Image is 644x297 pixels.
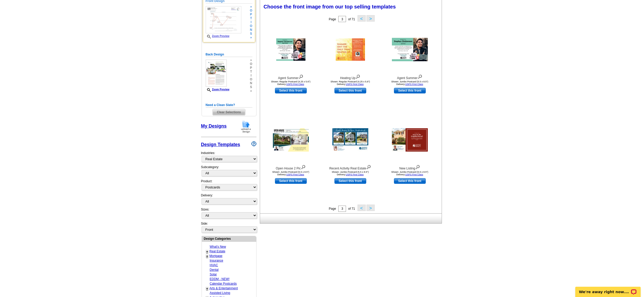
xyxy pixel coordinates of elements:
a: use this design [275,178,307,184]
div: Delivery: [201,193,256,207]
div: Shown: Jumbo Postcard (5.5 x 8.5") Delivery: [382,80,438,85]
a: USPS First Class [286,173,304,176]
div: Sizes: [201,207,256,221]
div: Product: [201,179,256,193]
a: HVAC [210,263,218,267]
span: o [250,78,252,81]
span: of 71 [348,17,355,21]
img: Agent Summer [276,39,305,61]
img: Agent Summer [392,38,428,61]
a: Zoom Preview [206,35,230,37]
img: New Listing [392,128,428,152]
div: Shown: Regular Postcard (4.25 x 5.6") Delivery: [263,80,319,85]
a: Calendar Postcards [210,282,237,285]
img: view design details [415,164,420,169]
button: < [358,15,366,22]
span: n [250,28,252,32]
span: t [250,70,252,74]
a: use this design [334,178,366,184]
img: view design details [299,73,303,79]
span: s [250,85,252,89]
a: Real Estate [210,250,225,253]
a: use this design [394,178,426,184]
div: Heating Up [322,73,379,80]
div: Agent Summer [382,73,438,80]
div: Shown: Jumbo Postcard (5.5 x 8.5") Delivery: [263,171,319,176]
a: Solar [210,273,217,276]
a: use this design [334,88,366,93]
span: Choose the front image from our top selling templates [264,4,396,9]
a: Insurance [210,259,223,262]
a: USPS First Class [405,83,423,85]
div: Shown: Jumbo Postcard (5.5 x 8.5") Delivery: [322,171,379,176]
span: o [250,9,252,13]
a: Mortgage [210,254,223,258]
a: + [206,250,208,254]
div: Subcategory: [201,165,256,179]
div: New Listing [382,164,438,171]
img: view design details [366,164,371,169]
a: My Designs [201,123,227,129]
button: > [366,205,375,211]
a: Design Templates [201,142,240,147]
iframe: LiveChat chat widget [572,281,644,297]
span: » [250,5,252,9]
a: Zoom Preview [206,88,230,91]
span: Page [329,207,336,210]
span: » [250,89,252,93]
a: Assisted Living [210,291,230,295]
a: use this design [394,88,426,93]
a: USPS First Class [346,173,364,176]
span: o [250,24,252,28]
span: Page [329,17,336,21]
h5: Back Design [206,52,252,57]
span: p [250,13,252,16]
img: design-wizard-help-icon.png [251,141,256,146]
div: Side: [201,221,256,233]
div: Shown: Regular Postcard (4.25 x 5.6") Delivery: [322,80,379,85]
a: USPS First Class [346,83,364,85]
div: Design Categories [202,236,256,241]
div: Open House 2 Pic [263,164,319,171]
img: view design details [418,73,422,79]
a: Arts & Entertainment [210,286,238,290]
div: Recent Activity Real Estate [322,164,379,171]
img: view design details [301,164,306,169]
a: USPS First Class [405,173,423,176]
span: t [250,16,252,20]
span: n [250,81,252,85]
div: Industries: [201,148,256,165]
button: < [358,205,366,211]
a: Dental [210,268,219,272]
img: GENFLBmodern.jpg [206,60,227,87]
a: USPS First Class [286,83,304,85]
img: small-thumb.jpg [206,6,241,33]
img: Open House 2 Pic [273,128,309,152]
a: + [206,286,208,291]
a: What's New [210,245,226,248]
span: i [250,20,252,24]
span: Clear Selections [213,109,245,115]
span: s [250,32,252,36]
span: » [250,58,252,62]
h5: Need a Clean Slate? [206,103,252,108]
a: use this design [275,88,307,93]
img: Recent Activity Real Estate [332,128,368,152]
span: o [250,62,252,66]
span: of 71 [348,207,355,210]
button: > [366,15,375,22]
div: Agent Summer [263,73,319,80]
img: Heating Up [336,39,365,61]
span: » [250,36,252,40]
a: EDDM - NEW! [210,277,230,281]
div: Shown: Jumbo Postcard (5.5 x 8.5") Delivery: [382,171,438,176]
span: p [250,66,252,70]
img: upload-design [239,120,253,133]
img: view design details [355,73,360,79]
span: i [250,74,252,78]
a: + [206,254,208,258]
